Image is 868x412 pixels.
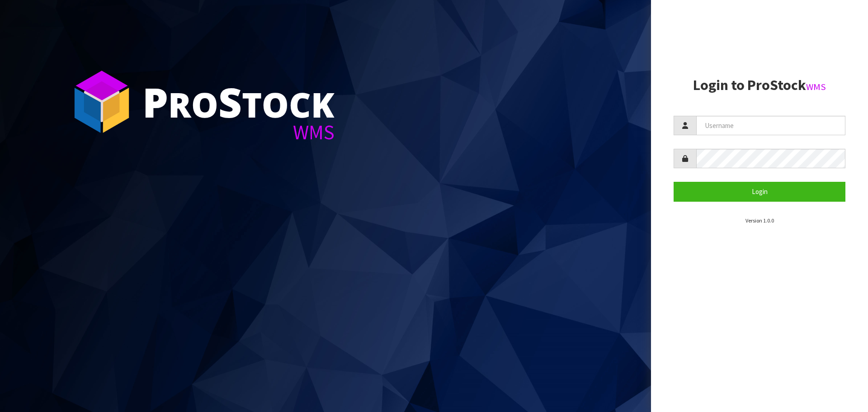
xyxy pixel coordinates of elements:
[68,68,136,136] img: ProStock Cube
[674,77,845,93] h2: Login to ProStock
[218,74,242,129] span: S
[674,182,845,201] button: Login
[806,81,826,93] small: WMS
[142,81,335,122] div: ro tock
[142,74,168,129] span: P
[142,122,335,142] div: WMS
[696,116,845,135] input: Username
[745,217,774,224] small: Version 1.0.0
